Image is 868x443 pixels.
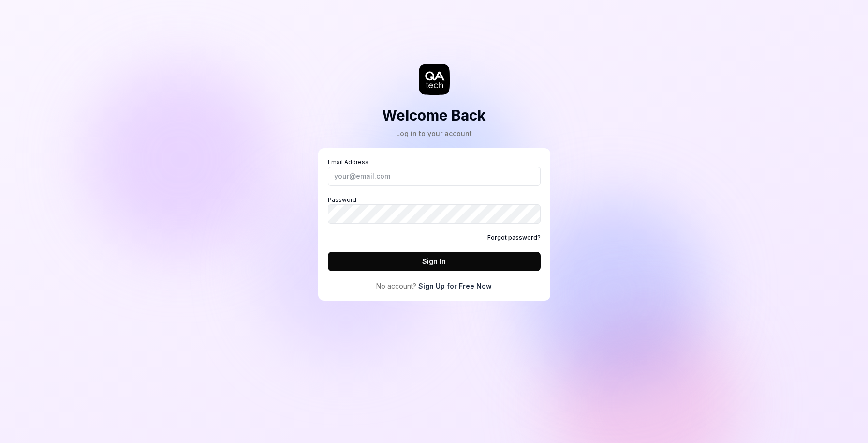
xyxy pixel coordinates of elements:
[418,281,492,291] a: Sign Up for Free Now
[328,252,541,271] button: Sign In
[328,196,541,224] label: Password
[382,128,486,138] div: Log in to your account
[328,158,541,186] label: Email Address
[382,105,486,126] h2: Welcome Back
[328,204,541,224] input: Password
[487,233,541,242] a: Forgot password?
[328,167,541,186] input: Email Address
[376,281,416,291] span: No account?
